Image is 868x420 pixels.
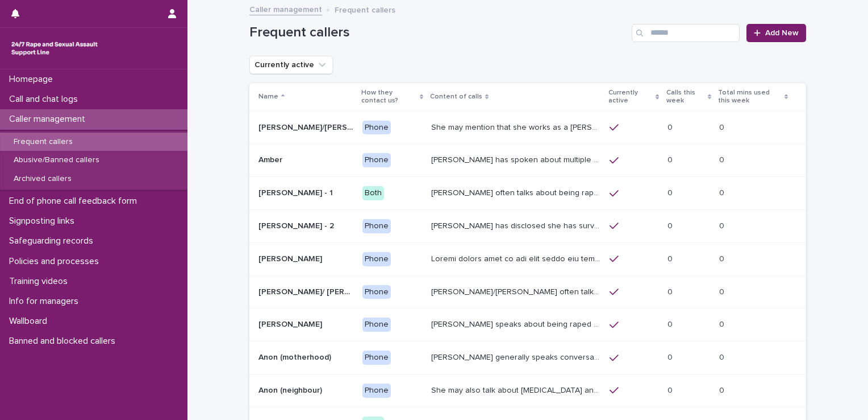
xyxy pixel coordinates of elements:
p: Banned and blocked callers [5,336,124,347]
tr: [PERSON_NAME]/[PERSON_NAME] (Anon/'I don't know'/'I can't remember')[PERSON_NAME]/[PERSON_NAME] (... [249,111,806,144]
img: rhQMoQhaT3yELyF149Cw [9,37,100,60]
p: 0 [667,318,675,330]
tr: AmberAmber Phone[PERSON_NAME] has spoken about multiple experiences of [MEDICAL_DATA]. [PERSON_NA... [249,144,806,177]
p: [PERSON_NAME] - 1 [258,186,335,198]
p: 0 [667,285,675,297]
div: Phone [362,285,391,299]
p: Abbie/Emily (Anon/'I don't know'/'I can't remember') [258,121,356,133]
p: 0 [719,252,727,264]
p: Name [258,90,278,103]
p: Caller management [5,114,94,125]
p: Currently active [608,87,653,108]
p: 0 [719,121,727,133]
div: Phone [362,351,391,365]
p: 0 [667,351,675,363]
p: 0 [719,285,727,297]
p: Content of calls [430,90,482,103]
p: Frequent callers [5,137,82,147]
p: 0 [667,252,675,264]
p: Amber [258,153,285,165]
p: 0 [719,384,727,396]
p: Frequent callers [335,3,395,15]
p: Caller generally speaks conversationally about many different things in her life and rarely speak... [431,351,603,363]
p: Policies and processes [5,256,108,267]
p: Amy has disclosed she has survived two rapes, one in the UK and the other in Australia in 2013. S... [431,219,603,231]
tr: Anon (motherhood)Anon (motherhood) Phone[PERSON_NAME] generally speaks conversationally about man... [249,341,806,374]
p: [PERSON_NAME] [258,252,324,264]
p: Homepage [5,74,62,85]
p: Archived callers [5,174,81,184]
p: Caller speaks about being raped and abused by the police and her ex-husband of 20 years. She has ... [431,318,603,330]
tr: [PERSON_NAME]/ [PERSON_NAME][PERSON_NAME]/ [PERSON_NAME] Phone[PERSON_NAME]/[PERSON_NAME] often t... [249,275,806,308]
p: She may also talk about child sexual abuse and about currently being physically disabled. She has... [431,384,603,396]
p: She may mention that she works as a Nanny, looking after two children. Abbie / Emily has let us k... [431,121,603,133]
p: Amy often talks about being raped a night before or 2 weeks ago or a month ago. She also makes re... [431,186,603,198]
div: Phone [362,219,391,233]
p: 0 [667,384,675,396]
tr: [PERSON_NAME][PERSON_NAME] Phone[PERSON_NAME] speaks about being raped and abused by the police a... [249,308,806,341]
p: 0 [719,219,727,231]
p: Training videos [5,276,77,287]
span: Add New [765,29,799,37]
p: 0 [667,153,675,165]
p: Anon (motherhood) [258,351,333,363]
p: Abusive/Banned callers [5,155,108,165]
p: End of phone call feedback form [5,196,146,207]
p: 0 [719,318,727,330]
p: 0 [667,121,675,133]
p: 0 [719,153,727,165]
tr: Anon (neighbour)Anon (neighbour) PhoneShe may also talk about [MEDICAL_DATA] and about currently ... [249,374,806,407]
p: Calls this week [666,87,705,108]
p: 0 [667,186,675,198]
p: Anon (neighbour) [258,384,324,396]
h1: Frequent callers [249,24,627,41]
p: [PERSON_NAME]/ [PERSON_NAME] [258,285,356,297]
p: [PERSON_NAME] - 2 [258,219,336,231]
p: Amber has spoken about multiple experiences of sexual abuse. Amber told us she is now 18 (as of 0... [431,153,603,165]
p: Signposting links [5,216,84,227]
div: Both [362,186,384,200]
tr: [PERSON_NAME] - 2[PERSON_NAME] - 2 Phone[PERSON_NAME] has disclosed she has survived two rapes, o... [249,209,806,242]
p: 0 [719,351,727,363]
p: How they contact us? [361,87,417,108]
div: Phone [362,121,391,135]
p: Total mins used this week [718,87,782,108]
p: Andrew shared that he has been raped and beaten by a group of men in or near his home twice withi... [431,252,603,264]
tr: [PERSON_NAME] - 1[PERSON_NAME] - 1 Both[PERSON_NAME] often talks about being raped a night before... [249,177,806,210]
div: Phone [362,318,391,332]
p: 0 [719,186,727,198]
tr: [PERSON_NAME][PERSON_NAME] PhoneLoremi dolors amet co adi elit seddo eiu tempor in u labor et dol... [249,242,806,275]
a: Add New [746,24,806,42]
div: Phone [362,384,391,398]
input: Search [632,24,740,42]
a: Caller management [249,2,322,15]
button: Currently active [249,56,333,74]
p: [PERSON_NAME] [258,318,324,330]
p: Call and chat logs [5,94,87,105]
p: Safeguarding records [5,236,102,246]
p: 0 [667,219,675,231]
p: Wallboard [5,316,56,327]
div: Phone [362,252,391,266]
p: Info for managers [5,296,87,307]
div: Phone [362,153,391,167]
p: Anna/Emma often talks about being raped at gunpoint at the age of 13/14 by her ex-partner, aged 1... [431,285,603,297]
